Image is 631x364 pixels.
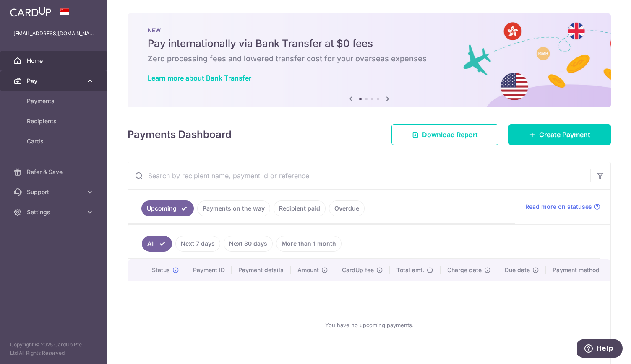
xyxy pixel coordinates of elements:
[141,200,194,216] a: Upcoming
[27,57,82,65] span: Home
[152,266,170,274] span: Status
[27,97,82,105] span: Payments
[232,259,291,281] th: Payment details
[27,168,82,176] span: Refer & Save
[148,37,591,50] h5: Pay internationally via Bank Transfer at $0 fees
[128,13,611,107] img: Bank transfer banner
[224,236,273,252] a: Next 30 days
[525,203,600,211] a: Read more on statuses
[27,117,82,125] span: Recipients
[508,124,611,145] a: Create Payment
[546,259,610,281] th: Payment method
[128,162,590,189] input: Search by recipient name, payment id or reference
[27,208,82,216] span: Settings
[148,54,591,64] h6: Zero processing fees and lowered transfer cost for your overseas expenses
[27,188,82,196] span: Support
[422,130,478,140] span: Download Report
[13,29,94,38] p: [EMAIL_ADDRESS][DOMAIN_NAME]
[27,137,82,146] span: Cards
[186,259,232,281] th: Payment ID
[138,288,600,362] div: You have no upcoming payments.
[197,200,270,216] a: Payments on the way
[447,266,482,274] span: Charge date
[391,124,498,145] a: Download Report
[577,339,623,360] iframe: Opens a widget where you can find more information
[142,236,172,252] a: All
[274,200,326,216] a: Recipient paid
[10,7,51,17] img: CardUp
[539,130,590,140] span: Create Payment
[175,236,220,252] a: Next 7 days
[329,200,365,216] a: Overdue
[396,266,424,274] span: Total amt.
[505,266,530,274] span: Due date
[297,266,319,274] span: Amount
[148,74,251,82] a: Learn more about Bank Transfer
[342,266,374,274] span: CardUp fee
[276,236,342,252] a: More than 1 month
[525,203,592,211] span: Read more on statuses
[148,27,591,34] p: NEW
[27,77,82,85] span: Pay
[128,127,232,142] h4: Payments Dashboard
